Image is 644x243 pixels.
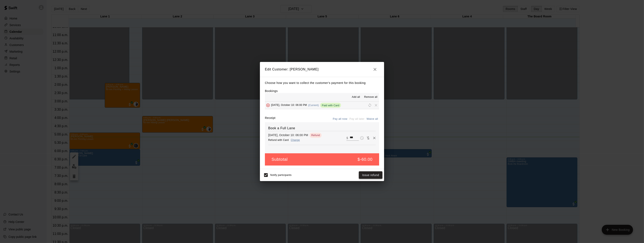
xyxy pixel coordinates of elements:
[352,95,360,99] span: Add all
[365,116,379,122] button: Waive all
[364,95,377,99] span: Remove all
[365,136,371,139] span: Waive payment
[371,135,377,141] button: Remove
[268,126,376,131] h6: Book a Full Lane
[332,116,348,122] button: Pay all now
[308,104,319,107] span: (Current)
[265,80,379,86] p: Choose how you want to collect the customer's payment for this booking
[265,102,379,109] button: To be removed[DATE], October 10: 06:00 PM(Current)Paid with CardRescheduleRemove
[270,174,292,177] span: Notify participants
[346,136,348,140] p: $
[359,171,382,179] button: Issue refund
[260,62,384,77] h2: Edit Customer: [PERSON_NAME]
[367,104,373,107] span: Reschedule
[349,94,363,100] button: Add all
[363,94,379,100] button: Remove all
[289,137,302,143] button: Change
[310,134,322,137] span: Refund
[373,104,379,107] span: Remove
[265,89,278,93] label: Bookings
[268,133,308,137] p: [DATE], October 10: 06:00 PM
[268,139,289,141] span: Refund with Card
[358,157,372,162] h5: $-60.00
[272,157,288,162] h5: Subtotal
[265,104,271,107] span: To be removed
[359,136,365,139] span: Pay later
[271,104,307,107] span: [DATE], October 10: 06:00 PM
[265,116,275,122] label: Receipt
[320,104,341,107] span: Paid with Card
